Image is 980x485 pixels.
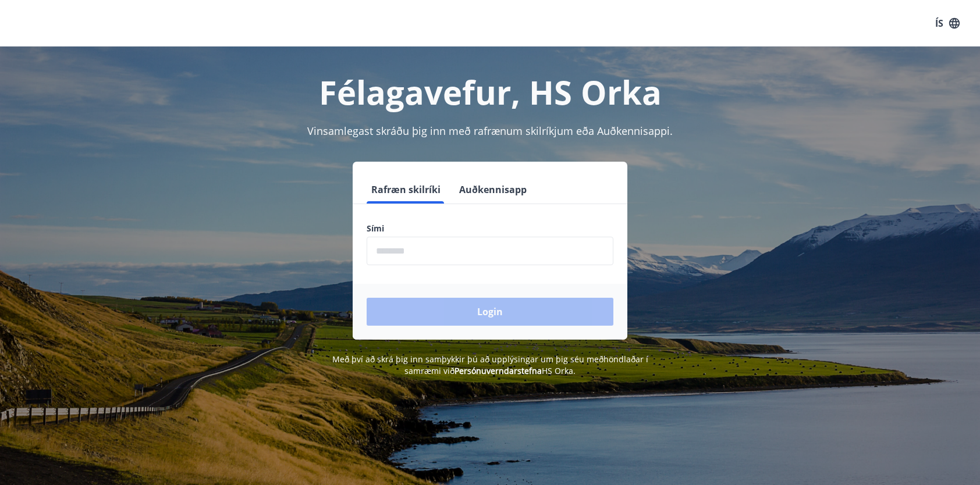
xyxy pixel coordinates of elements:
span: Vinsamlegast skráðu þig inn með rafrænum skilríkjum eða Auðkennisappi. [307,124,673,138]
button: Auðkennisapp [455,176,531,204]
label: Sími [367,223,613,234]
h1: Félagavefur, HS Orka [85,70,895,114]
button: ÍS [929,13,966,34]
a: Persónuverndarstefna [455,365,542,376]
button: Rafræn skilríki [367,176,445,204]
span: Með því að skrá þig inn samþykkir þú að upplýsingar um þig séu meðhöndlaðar í samræmi við HS Orka. [332,354,648,376]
